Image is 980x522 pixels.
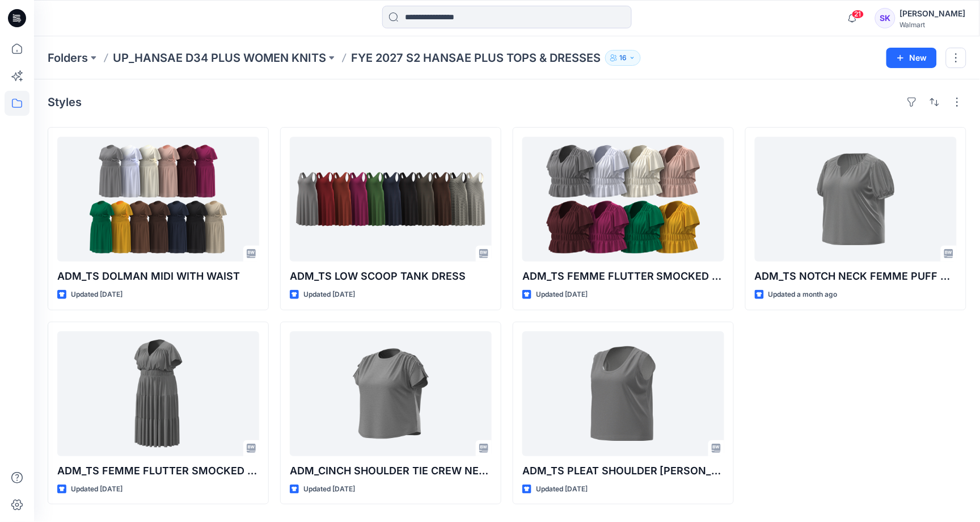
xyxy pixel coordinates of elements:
p: Updated [DATE] [536,289,588,301]
a: ADM_TS FEMME FLUTTER SMOCKED TOP [522,137,724,262]
p: ADM_TS PLEAT SHOULDER [PERSON_NAME] TEE [522,463,724,479]
p: ADM_TS FEMME FLUTTER SMOCKED MIDI DRESS [57,463,259,479]
p: Updated [DATE] [536,483,588,495]
a: ADM_TS DOLMAN MIDI WITH WAIST [57,137,259,262]
p: ADM_TS FEMME FLUTTER SMOCKED TOP [522,268,724,284]
button: 16 [605,50,641,66]
p: ADM_TS DOLMAN MIDI WITH WAIST [57,268,259,284]
p: ADM_TS NOTCH NECK FEMME PUFF SLEEVE TOP [755,268,957,284]
p: Updated a month ago [768,289,838,301]
a: ADM_TS PLEAT SHOULDER DOMAN TEE [522,331,724,456]
button: New [886,48,937,68]
a: UP_HANSAE D34 PLUS WOMEN KNITS [113,50,326,66]
a: ADM_TS LOW SCOOP TANK DRESS [290,137,492,262]
div: Walmart [900,20,966,29]
p: 16 [619,52,627,64]
div: [PERSON_NAME] [900,7,966,20]
p: ADM_TS LOW SCOOP TANK DRESS [290,268,492,284]
p: Updated [DATE] [303,289,355,301]
p: ADM_CINCH SHOULDER TIE CREW NECK TOP [290,463,492,479]
h4: Styles [48,95,82,109]
a: ADM_TS NOTCH NECK FEMME PUFF SLEEVE TOP [755,137,957,262]
a: ADM_CINCH SHOULDER TIE CREW NECK TOP [290,331,492,456]
div: SK [875,8,895,28]
p: Updated [DATE] [71,289,122,301]
p: Updated [DATE] [303,483,355,495]
span: 21 [852,10,864,19]
a: ADM_TS FEMME FLUTTER SMOCKED MIDI DRESS [57,331,259,456]
a: Folders [48,50,88,66]
p: Updated [DATE] [71,483,122,495]
p: FYE 2027 S2 HANSAE PLUS TOPS & DRESSES [351,50,601,66]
